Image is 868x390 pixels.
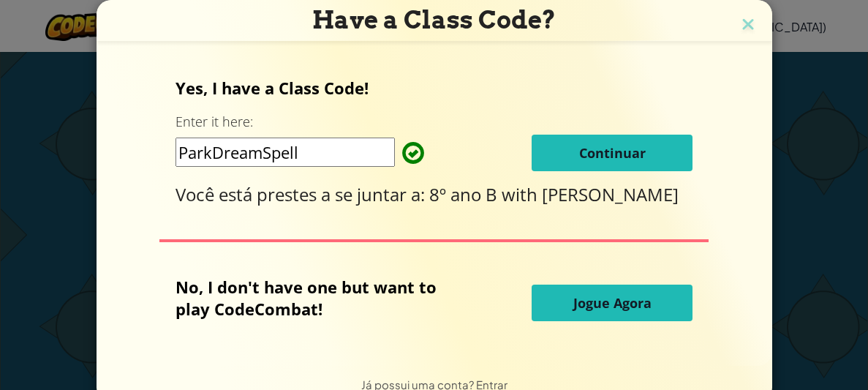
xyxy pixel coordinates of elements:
button: Jogue Agora [532,285,692,321]
span: Jogue Agora [573,294,652,312]
img: close icon [739,15,758,37]
span: [PERSON_NAME] [542,182,679,206]
span: 8º ano B [429,182,502,206]
span: Você está prestes a se juntar a: [176,182,429,206]
p: No, I don't have one but want to play CodeCombat! [176,276,458,320]
span: Continuar [579,144,646,162]
button: Continuar [532,135,692,171]
p: Yes, I have a Class Code! [176,77,692,99]
label: Enter it here: [176,113,253,131]
span: with [502,182,542,206]
span: Have a Class Code? [312,5,556,34]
